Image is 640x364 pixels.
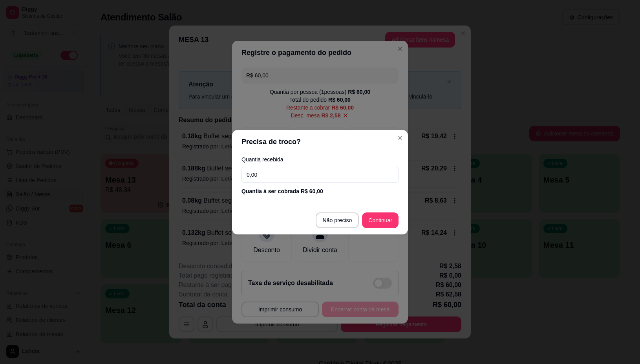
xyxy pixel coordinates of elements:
button: Continuar [362,212,399,228]
div: Quantia à ser cobrada R$ 60,00 [241,187,399,195]
label: Quantia recebida [241,157,399,162]
button: Não preciso [316,212,359,228]
header: Precisa de troco? [232,130,408,154]
button: Close [394,132,406,144]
